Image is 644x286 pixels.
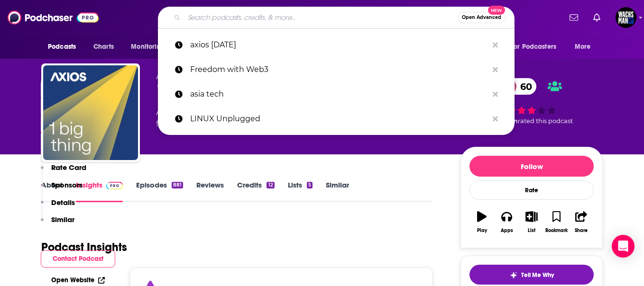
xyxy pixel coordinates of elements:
[528,228,535,233] div: List
[237,180,274,202] a: Credits12
[545,228,568,233] div: Bookmark
[196,180,224,202] a: Reviews
[469,205,494,239] button: Play
[190,82,488,107] p: asia tech
[158,7,515,28] div: Search podcasts, credits, & more...
[158,33,515,57] a: axios [DATE]
[616,7,636,28] button: Show profile menu
[519,205,544,239] button: List
[544,205,569,239] button: Bookmark
[469,180,594,200] div: Rate
[518,117,573,125] span: rated this podcast
[488,6,505,15] span: New
[477,228,487,233] div: Play
[616,7,636,28] span: Logged in as WachsmanNY
[288,180,313,202] a: Lists5
[41,198,75,215] button: Details
[462,15,501,20] span: Open Advanced
[158,57,515,82] a: Freedom with Web3
[267,182,274,188] div: 12
[469,265,594,285] button: tell me why sparkleTell Me Why
[43,65,138,160] img: 1 big thing
[8,9,99,27] img: Podchaser - Follow, Share and Rate Podcasts
[612,235,635,258] div: Open Intercom Messenger
[48,40,76,54] span: Podcasts
[158,107,515,131] a: LINUX Unplugged
[136,180,183,202] a: Episodes881
[501,78,537,95] a: 60
[510,271,517,279] img: tell me why sparkle
[326,180,349,202] a: Similar
[184,10,458,25] input: Search podcasts, credits, & more...
[501,228,513,233] div: Apps
[158,82,515,107] a: asia tech
[616,7,636,28] img: User Profile
[568,38,603,56] button: open menu
[469,156,594,177] button: Follow
[521,271,554,279] span: Tell Me Why
[93,40,114,54] span: Charts
[51,276,105,284] a: Open Website
[41,180,83,198] button: Sponsors
[460,72,603,131] div: 60 1 personrated this podcast
[41,250,115,268] button: Contact Podcast
[124,38,177,56] button: open menu
[190,107,488,131] p: LINUX Unplugged
[458,12,506,23] button: Open AdvancedNew
[172,182,183,188] div: 881
[51,180,83,189] p: Sponsors
[87,38,120,56] a: Charts
[156,118,262,130] span: featuring
[51,198,75,207] p: Details
[494,205,519,239] button: Apps
[569,205,594,239] button: Share
[156,72,177,81] span: Axios
[511,40,556,54] span: For Podcasters
[566,9,582,26] a: Show notifications dropdown
[41,215,74,232] button: Similar
[575,228,588,233] div: Share
[41,38,88,56] button: open menu
[190,57,488,82] p: Freedom with Web3
[589,9,604,26] a: Show notifications dropdown
[51,215,74,224] p: Similar
[307,182,313,188] div: 5
[156,107,262,130] div: A daily podcast
[575,40,591,54] span: More
[511,78,537,95] span: 60
[190,33,488,57] p: axios today
[505,38,570,56] button: open menu
[131,40,165,54] span: Monitoring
